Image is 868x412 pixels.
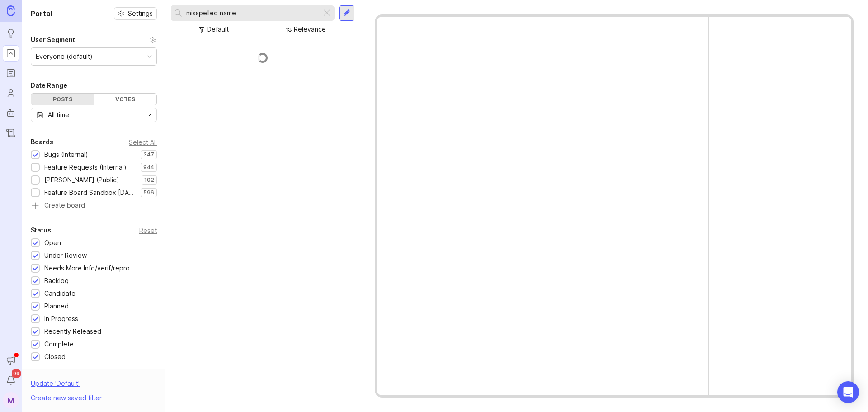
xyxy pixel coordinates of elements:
button: M [3,392,19,408]
span: Settings [128,9,153,18]
span: 99 [12,369,21,378]
div: Feature Requests (Internal) [44,162,127,172]
svg: toggle icon [142,111,156,118]
a: Portal [3,45,19,62]
div: Under Review [44,251,87,260]
div: Select All [129,140,157,145]
div: User Segment [31,34,75,45]
p: 102 [144,176,154,184]
button: Settings [114,7,157,20]
div: All time [48,110,69,120]
div: Boards [31,137,53,147]
div: Candidate [44,289,75,298]
p: 944 [143,164,154,171]
button: Notifications [3,372,19,388]
button: Announcements [3,352,19,369]
div: Everyone (default) [36,52,93,62]
div: Relevance [294,24,326,34]
div: In Progress [44,314,78,324]
a: Create board [31,202,157,210]
div: Open [44,238,61,248]
a: Autopilot [3,105,19,121]
div: [PERSON_NAME] (Public) [44,175,119,185]
h1: Portal [31,8,52,19]
div: Update ' Default ' [31,379,80,393]
div: Open Intercom Messenger [837,381,859,403]
input: Search... [186,8,318,18]
div: Default [207,24,229,34]
div: Date Range [31,80,67,91]
div: Feature Board Sandbox [DATE] [44,188,136,198]
div: Closed [44,352,66,362]
img: Canny Home [7,5,15,16]
div: Bugs (Internal) [44,150,88,160]
div: Status [31,225,51,236]
div: Recently Released [44,327,101,336]
div: Reset [139,228,157,233]
div: Needs More Info/verif/repro [44,263,130,273]
a: Roadmaps [3,65,19,81]
p: 347 [143,151,154,158]
a: Ideas [3,25,19,42]
div: Votes [94,94,157,105]
div: Create new saved filter [31,393,102,403]
div: Planned [44,301,69,311]
div: Posts [31,94,94,105]
a: Users [3,85,19,101]
div: Backlog [44,276,69,286]
a: Changelog [3,125,19,141]
div: Complete [44,339,74,349]
p: 596 [143,189,154,196]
